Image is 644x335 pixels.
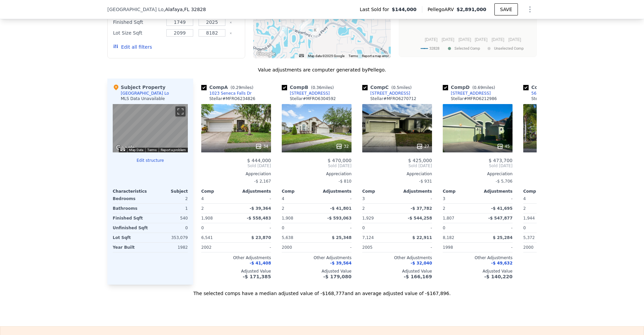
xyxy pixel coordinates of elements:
div: Comp [201,189,236,194]
span: 3 [443,196,445,201]
button: Toggle fullscreen view [175,106,185,116]
div: Adjusted Value [201,269,271,274]
div: Stellar # MFRO6212986 [451,96,497,101]
span: $ 470,000 [328,158,352,163]
div: [STREET_ADDRESS] [451,91,491,96]
span: Sold [DATE] [282,163,352,169]
span: 0.69 [474,85,483,90]
span: -$ 593,063 [327,216,352,221]
div: - [237,243,271,252]
div: 2 [152,194,188,203]
div: Subject [150,189,188,194]
a: Terms [147,148,157,152]
span: , Alafaya [164,6,206,13]
span: -$ 179,080 [323,274,352,279]
div: - [237,194,271,203]
div: Finished Sqft [113,17,162,27]
div: 2 [282,204,315,213]
span: Map data ©2025 Google [308,54,344,58]
span: $ 473,700 [489,158,513,163]
div: 2000 [282,243,315,252]
div: - [318,243,352,252]
span: 5,372 [523,235,535,240]
div: Comp [282,189,317,194]
div: Comp D [443,84,498,91]
div: 1982 [152,243,188,252]
div: 2 [443,204,476,213]
span: -$ 166,169 [404,274,432,279]
div: 1023 Seneca Falls Dr [209,91,252,96]
div: 2005 [362,243,396,252]
div: 540 [152,213,188,223]
text: [DATE] [459,37,471,42]
span: 4 [282,196,284,201]
div: - [318,223,352,233]
div: Other Adjustments [362,255,432,260]
button: Map Data [129,148,143,152]
div: 45 [497,143,510,150]
div: 821 Golden Pond Ct [280,25,287,37]
span: 0 [523,226,526,230]
div: Stellar # MFRO6304592 [290,96,336,101]
div: Street View [113,104,188,152]
div: Appreciation [443,171,513,177]
span: $ 25,284 [493,235,513,240]
a: Report a problem [161,148,186,152]
div: Comp [443,189,478,194]
span: $ 425,000 [408,158,432,163]
span: $ 22,911 [412,235,432,240]
span: -$ 32,040 [411,261,432,266]
span: Pellego ARV [428,6,457,13]
span: ( miles) [228,85,256,90]
span: -$ 41,695 [491,206,513,211]
span: 5,638 [282,235,293,240]
div: 525 Hardwood Cir [305,16,313,27]
span: ( miles) [470,85,498,90]
span: 0.5 [393,85,399,90]
div: - [398,243,432,252]
text: [DATE] [492,37,504,42]
div: Year Built [113,243,149,252]
span: $ 25,348 [332,235,352,240]
button: SAVE [494,3,518,15]
span: -$ 39,364 [250,206,271,211]
div: Adjustments [478,189,513,194]
a: Report a map error [362,54,389,58]
span: $ 444,000 [247,158,271,163]
span: $ 23,870 [251,235,271,240]
span: 0 [443,226,445,230]
div: Bedrooms [113,194,149,203]
span: 4 [523,196,526,201]
div: Subject Property [113,84,165,91]
span: , FL 32828 [183,7,206,12]
button: Edit structure [113,158,188,163]
div: Other Adjustments [201,255,271,260]
span: 1,944 [523,216,535,221]
div: Other Adjustments [523,255,593,260]
span: 0 [282,226,284,230]
div: Value adjustments are computer generated by Pellego . [107,66,537,73]
text: Unselected Comp [494,46,524,51]
span: ( miles) [389,85,414,90]
span: ( miles) [308,85,336,90]
div: Stellar # MFRO6270712 [370,96,416,101]
div: MLS Data Unavailable [121,96,165,101]
div: Comp B [282,84,336,91]
div: Appreciation [201,171,271,177]
div: 2 [362,204,396,213]
div: 569 Hardwood Cir [300,20,308,32]
div: - [318,194,352,203]
span: -$ 547,877 [488,216,513,221]
div: 27 [416,143,429,150]
div: - [398,223,432,233]
div: [STREET_ADDRESS] [290,91,330,96]
span: 0 [201,226,204,230]
span: 0.36 [313,85,322,90]
div: Appreciation [523,171,593,177]
text: [DATE] [475,37,487,42]
button: Clear [229,32,232,35]
a: [STREET_ADDRESS] [443,91,491,96]
a: [STREET_ADDRESS] [362,91,410,96]
span: 1,908 [282,216,293,221]
span: Sold [DATE] [443,163,513,169]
